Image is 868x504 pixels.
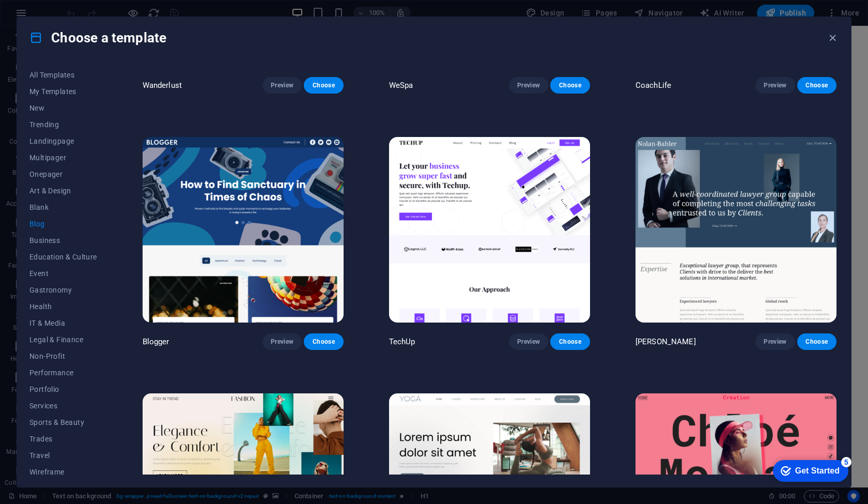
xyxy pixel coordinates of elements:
[805,338,828,346] span: Choose
[29,298,97,315] button: Health
[29,464,97,480] button: Wireframe
[755,77,795,94] button: Preview
[29,187,97,195] span: Art & Design
[389,137,590,323] img: TechUp
[29,282,97,298] button: Gastronomy
[509,77,548,94] button: Preview
[29,83,97,100] button: My Templates
[8,5,84,27] div: Get Started 5 items remaining, 0% complete
[143,80,182,90] p: Wanderlust
[29,232,97,249] button: Business
[29,402,97,410] span: Services
[559,81,581,89] span: Choose
[636,137,836,323] img: Nolan-Bahler
[29,154,97,162] span: Multipager
[29,398,97,414] button: Services
[29,87,97,96] span: My Templates
[29,249,97,265] button: Education & Culture
[29,116,97,133] button: Trending
[29,364,97,381] button: Performance
[29,431,97,447] button: Trades
[29,348,97,364] button: Non-Profit
[29,149,97,166] button: Multipager
[76,2,87,12] div: 5
[550,333,590,350] button: Choose
[271,81,293,89] span: Preview
[797,77,836,94] button: Choose
[30,11,75,21] div: Get Started
[29,71,97,79] span: All Templates
[304,77,343,94] button: Choose
[389,80,413,90] p: WeSpa
[29,319,97,327] span: IT & Media
[29,414,97,431] button: Sports & Beauty
[29,216,97,232] button: Blog
[29,104,97,112] span: New
[262,333,302,350] button: Preview
[764,81,786,89] span: Preview
[509,333,548,350] button: Preview
[143,137,344,323] img: Blogger
[29,269,97,278] span: Event
[636,80,671,90] p: CoachLife
[764,338,786,346] span: Preview
[29,447,97,464] button: Travel
[29,315,97,331] button: IT & Media
[29,236,97,245] span: Business
[29,381,97,398] button: Portfolio
[29,182,97,199] button: Art & Design
[262,77,302,94] button: Preview
[636,337,696,347] p: [PERSON_NAME]
[29,369,97,377] span: Performance
[29,352,97,360] span: Non-Profit
[29,67,97,83] button: All Templates
[29,468,97,476] span: Wireframe
[143,337,169,347] p: Blogger
[550,77,590,94] button: Choose
[805,81,828,89] span: Choose
[559,338,581,346] span: Choose
[312,81,335,89] span: Choose
[29,435,97,443] span: Trades
[29,29,166,46] h4: Choose a template
[29,137,97,145] span: Landingpage
[304,333,343,350] button: Choose
[29,100,97,116] button: New
[517,338,540,346] span: Preview
[271,338,293,346] span: Preview
[29,170,97,178] span: Onepager
[389,337,415,347] p: TechUp
[797,333,836,350] button: Choose
[312,338,335,346] span: Choose
[29,265,97,282] button: Event
[29,220,97,228] span: Blog
[755,333,795,350] button: Preview
[29,385,97,393] span: Portfolio
[29,253,97,261] span: Education & Culture
[29,286,97,294] span: Gastronomy
[517,81,540,89] span: Preview
[29,331,97,348] button: Legal & Finance
[29,166,97,182] button: Onepager
[29,133,97,149] button: Landingpage
[29,418,97,426] span: Sports & Beauty
[29,120,97,129] span: Trending
[29,302,97,311] span: Health
[29,199,97,216] button: Blank
[29,451,97,460] span: Travel
[29,335,97,344] span: Legal & Finance
[29,203,97,211] span: Blank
